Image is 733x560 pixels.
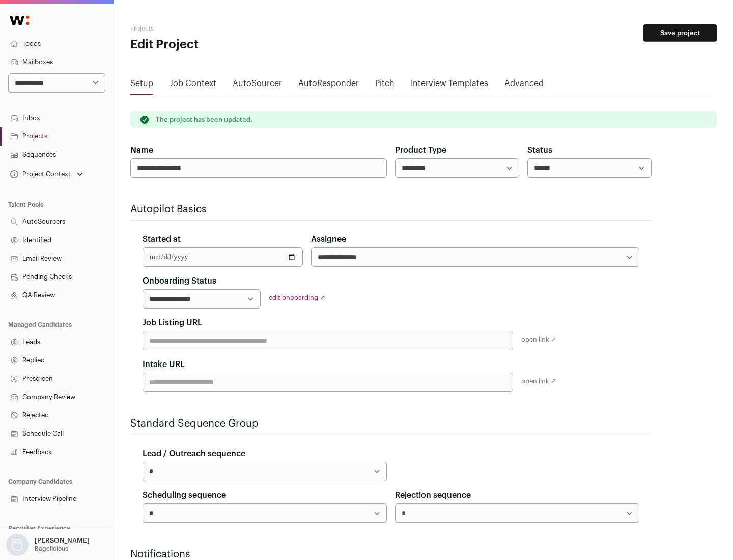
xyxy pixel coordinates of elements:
label: Rejection sequence [395,489,471,501]
a: Job Context [170,77,216,94]
a: Interview Templates [411,77,488,94]
label: Lead / Outreach sequence [143,447,245,460]
label: Name [130,144,153,156]
label: Intake URL [143,358,185,371]
img: nopic.png [6,534,29,556]
a: edit onboarding ↗ [269,294,325,301]
label: Job Listing URL [143,317,202,329]
label: Status [527,144,552,156]
p: The project has been updated. [156,116,252,124]
label: Onboarding Status [143,275,216,287]
label: Started at [143,233,181,245]
a: Setup [130,77,153,94]
label: Scheduling sequence [143,489,226,501]
label: Product Type [395,144,446,156]
h2: Projects [130,24,326,33]
img: Wellfound [4,10,35,31]
a: Advanced [504,77,544,94]
a: AutoSourcer [233,77,282,94]
button: Save project [643,24,717,42]
button: Open dropdown [4,534,92,556]
a: Pitch [375,77,394,94]
label: Assignee [311,233,346,245]
h2: Standard Sequence Group [130,416,652,431]
h2: Autopilot Basics [130,202,652,216]
p: [PERSON_NAME] [35,537,90,545]
div: Project Context [8,170,71,178]
button: Open dropdown [8,167,85,181]
h1: Edit Project [130,37,326,53]
a: AutoResponder [298,77,359,94]
p: Bagelicious [35,545,68,553]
